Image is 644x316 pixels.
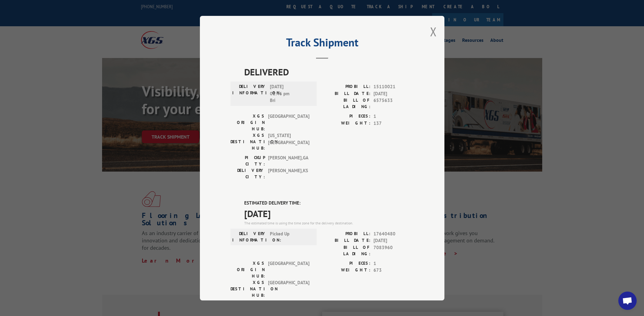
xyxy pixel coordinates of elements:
[374,230,414,237] span: 17640480
[374,90,414,97] span: [DATE]
[270,230,311,243] span: Picked Up
[232,83,267,104] label: DELIVERY INFORMATION:
[268,113,309,132] span: [GEOGRAPHIC_DATA]
[322,244,370,257] label: BILL OF LADING:
[374,113,414,120] span: 1
[268,154,309,167] span: [PERSON_NAME] , GA
[374,97,414,110] span: 6575633
[322,237,370,244] label: BILL DATE:
[230,38,414,50] h2: Track Shipment
[268,260,309,279] span: [GEOGRAPHIC_DATA]
[322,120,370,127] label: WEIGHT:
[374,244,414,257] span: 7083960
[244,206,414,220] span: [DATE]
[322,97,370,110] label: BILL OF LADING:
[268,279,309,298] span: [GEOGRAPHIC_DATA]
[374,83,414,90] span: 15110021
[322,90,370,97] label: BILL DATE:
[270,83,311,104] span: [DATE] 01:46 pm Bri
[374,120,414,127] span: 137
[230,167,265,180] label: DELIVERY CITY:
[374,237,414,244] span: [DATE]
[232,230,267,243] label: DELIVERY INFORMATION:
[230,132,265,151] label: XGS DESTINATION HUB:
[244,65,414,79] span: DELIVERED
[268,167,309,180] span: [PERSON_NAME] , KS
[374,267,414,274] span: 673
[322,83,370,90] label: PROBILL:
[244,200,414,207] label: ESTIMATED DELIVERY TIME:
[618,292,637,310] div: Open chat
[374,260,414,267] span: 1
[268,132,309,151] span: [US_STATE][GEOGRAPHIC_DATA]
[322,267,370,274] label: WEIGHT:
[322,230,370,237] label: PROBILL:
[230,113,265,132] label: XGS ORIGIN HUB:
[230,279,265,298] label: XGS DESTINATION HUB:
[230,260,265,279] label: XGS ORIGIN HUB:
[244,220,414,226] div: The estimated time is using the time zone for the delivery destination.
[322,260,370,267] label: PIECES:
[430,24,437,40] button: Close modal
[230,154,265,167] label: PICKUP CITY:
[322,113,370,120] label: PIECES:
